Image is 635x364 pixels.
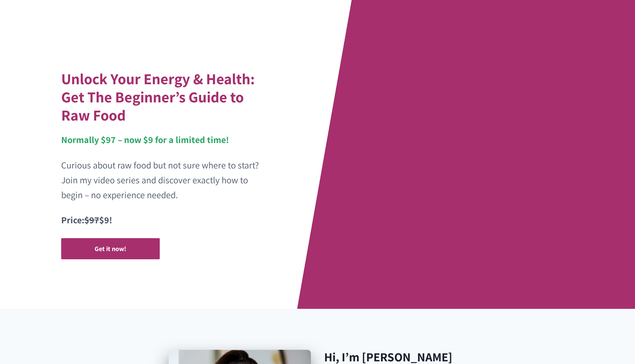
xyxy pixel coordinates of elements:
[61,70,261,124] h1: Unlock Your Energy & Health: Get The Beginner’s Guide to Raw Food
[61,214,112,226] strong: Price: $9!
[61,238,160,259] a: Get it now!
[84,214,99,226] s: $97
[95,244,126,253] strong: Get it now!
[61,158,261,202] p: Curious about raw food but not sure where to start? Join my video series and discover exactly how...
[61,133,229,146] strong: Normally $97 – now $9 for a limited time!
